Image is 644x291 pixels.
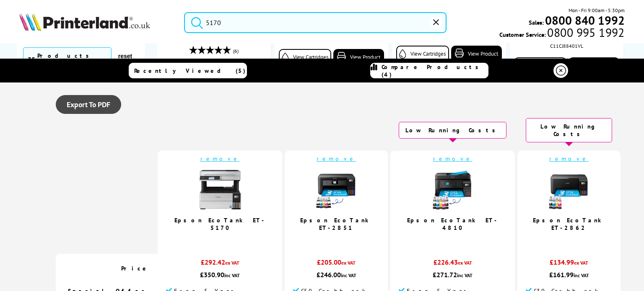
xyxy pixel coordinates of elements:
span: 35 [28,55,35,64]
div: £205.00 [293,258,379,270]
span: Customer Service: [499,28,624,39]
span: inc VAT [574,272,589,278]
img: epson-et-4810-ink-included-new-small.jpg [432,169,474,211]
span: 4.5 [213,236,223,245]
span: inc VAT [341,272,356,278]
span: 0800 995 1992 [546,28,624,36]
span: 4.9 [329,236,339,245]
img: epson-et-2850-ink-included-new-small.jpg [315,169,357,211]
span: / 5 [455,236,464,245]
div: Low Running Costs [526,118,612,142]
span: inc VAT [224,272,240,278]
a: View Product [451,46,502,62]
a: View Product [333,49,384,65]
img: Printerland Logo [19,13,150,31]
div: Products Found [37,52,107,67]
a: Printerland Logo [19,13,174,33]
b: 0800 840 1992 [545,13,625,28]
span: Recently Viewed (5) [134,67,246,75]
span: ex VAT [225,260,239,266]
div: £161.99 [526,270,612,279]
a: View Cartridges [514,57,566,74]
a: View Product [569,57,619,74]
div: £134.99 [526,258,612,270]
span: Sales: [529,18,544,26]
a: Epson EcoTank ET-5170 [174,216,266,232]
a: Export To PDF [56,95,121,114]
button: reset filters [112,52,139,67]
div: £226.43 [399,258,506,270]
span: ex VAT [341,260,356,266]
a: 0800 840 1992 [544,16,625,24]
input: Search product or brand [184,12,447,33]
span: / 5 [339,236,348,245]
span: 4.8 [562,236,572,245]
span: (6) [233,43,239,59]
img: Epson-ET-5170-Front-Facing-Small.jpg [199,169,241,211]
div: £292.42 [166,258,274,270]
span: / 5 [223,236,231,245]
div: Low Running Costs [399,122,506,139]
a: View Cartridges [279,49,331,66]
span: Mon - Fri 9:00am - 5:30pm [569,6,625,14]
a: remove [549,155,589,162]
a: View Cartridges [396,46,449,62]
div: £246.00 [293,270,379,279]
span: ex VAT [458,260,472,266]
span: / 5 [572,236,581,245]
img: epson-et-2862-ink-included-small.jpg [548,169,590,211]
div: £350.90 [166,270,274,279]
a: Recently Viewed (5) [129,63,247,78]
div: C11CJ88401VL [516,43,617,49]
span: ex VAT [574,260,588,266]
a: Epson EcoTank ET-2862 [533,216,605,232]
a: remove [200,155,240,162]
div: £271.72 [399,270,506,279]
span: Compare Products (4) [382,63,488,78]
span: Price [121,265,149,272]
span: 4.0 [445,236,455,245]
a: Epson EcoTank ET-2851 [300,216,372,232]
a: Compare Products (4) [370,63,488,78]
a: remove [433,155,473,162]
span: inc VAT [457,272,473,278]
a: remove [317,155,356,162]
a: Epson EcoTank ET-4810 [407,216,499,232]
